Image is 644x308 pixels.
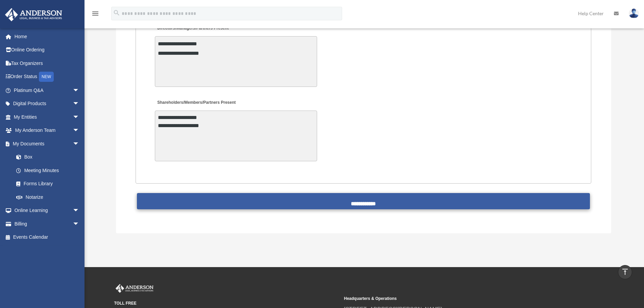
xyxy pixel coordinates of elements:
[5,231,90,244] a: Events Calendar
[9,190,90,204] a: Notarize
[73,110,86,124] span: arrow_drop_down
[73,124,86,138] span: arrow_drop_down
[5,84,90,97] a: Platinum Q&Aarrow_drop_down
[344,295,569,302] small: Headquarters & Operations
[73,84,86,97] span: arrow_drop_down
[5,56,90,70] a: Tax Organizers
[629,8,639,18] img: User Pic
[73,137,86,151] span: arrow_drop_down
[5,204,90,217] a: Online Learningarrow_drop_down
[73,204,86,218] span: arrow_drop_down
[9,177,90,191] a: Forms Library
[155,98,237,108] label: Shareholders/Members/Partners Present
[155,24,231,33] label: Directors/Managers/Partners Present
[9,150,90,164] a: Box
[5,137,90,150] a: My Documentsarrow_drop_down
[91,9,99,18] i: menu
[73,97,86,111] span: arrow_drop_down
[114,284,155,293] img: Anderson Advisors Platinum Portal
[5,43,90,57] a: Online Ordering
[3,8,64,21] img: Anderson Advisors Platinum Portal
[114,300,339,307] small: TOLL FREE
[113,9,120,17] i: search
[9,164,86,177] a: Meeting Minutes
[91,12,99,18] a: menu
[73,217,86,231] span: arrow_drop_down
[5,97,90,111] a: Digital Productsarrow_drop_down
[618,265,632,279] a: vertical_align_top
[39,72,54,82] div: NEW
[5,217,90,231] a: Billingarrow_drop_down
[5,30,90,43] a: Home
[5,124,90,137] a: My Anderson Teamarrow_drop_down
[5,110,90,124] a: My Entitiesarrow_drop_down
[621,268,629,276] i: vertical_align_top
[5,70,90,84] a: Order StatusNEW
